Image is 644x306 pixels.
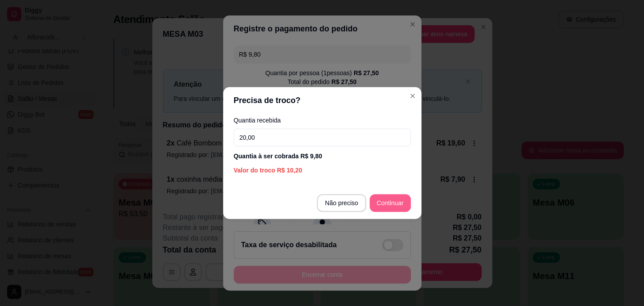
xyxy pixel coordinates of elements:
[405,89,420,103] button: Close
[370,194,411,212] button: Continuar
[234,117,411,123] label: Quantia recebida
[317,194,366,212] button: Não preciso
[234,152,411,161] div: Quantia à ser cobrada R$ 9,80
[234,166,411,175] div: Valor do troco R$ 10,20
[223,87,421,114] header: Precisa de troco?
